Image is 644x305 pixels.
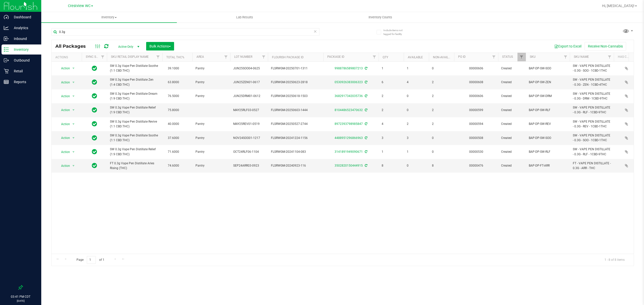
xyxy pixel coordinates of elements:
span: SW 0.3g Vape Pen Distillate Soothe (1:1 CBD:THC) [110,133,159,143]
inline-svg: Inbound [4,36,9,41]
span: 40.0000 [165,120,182,128]
span: In Sync [92,148,97,155]
span: Created [501,136,523,140]
span: Created [501,66,523,71]
span: 0 [407,94,426,98]
span: 8 [432,163,451,168]
a: SKU [530,55,536,59]
a: Filter [517,53,526,61]
span: Pantry [195,94,227,98]
span: Sync from Compliance System [364,136,367,140]
a: Package ID [327,55,344,59]
span: 2 [432,80,451,85]
span: 39.1000 [165,65,182,72]
span: In Sync [92,107,97,114]
span: SW 0.3g Vape Pen Distillate Dream (1:9 CBD:THC) [110,91,159,101]
span: select [70,162,77,169]
a: SKU Retail Display Name [111,55,149,59]
a: Qty [383,56,388,59]
span: 0 [432,66,451,71]
span: select [70,65,77,72]
label: Pin the sidebar to full width on large screens [18,285,23,290]
span: Action [57,107,70,114]
input: 1 [87,256,96,264]
span: JUN25SOO04-0625 [233,66,265,71]
span: select [70,107,77,114]
a: Inventory Counts [312,12,448,23]
a: Area [196,55,204,59]
span: Action [57,65,70,72]
span: FLSRWGM-20250701-1311 [271,66,320,71]
span: 2 [407,122,426,126]
span: Action [57,162,70,169]
span: SEP24ARR03-0923 [233,163,265,168]
span: 2 [382,108,401,113]
span: 0 [432,149,451,154]
span: SW - VAPE PEN DISTILLATE - 0.3G - RLF - 1CBD-9THC [573,105,611,115]
a: Inventory [41,12,177,23]
p: Inventory [9,46,39,53]
a: 00000594 [469,122,483,126]
span: Created [501,108,523,113]
span: SW - VAPE PEN DISTILLATE - 0.3G - SOO - 1CBD-1THC [573,133,611,143]
p: Reports [9,79,39,85]
span: All Packages [55,43,91,49]
span: Lab Results [229,15,260,20]
a: Filter [99,53,107,61]
span: Created [501,94,523,98]
span: SW - VAPE PEN DISTILLATE - 0.3G - DRM - 1CBD-9THC [573,91,611,101]
inline-svg: Outbound [4,58,9,63]
span: Sync from Compliance System [364,122,367,126]
a: Lot Number [234,55,252,59]
a: Available [408,56,423,59]
span: BAP-DP-SW-SOO [529,66,567,71]
span: select [70,121,77,128]
span: SW 0.3g Vape Pen Distillate Relief (1:9 CBD:THC) [110,105,159,115]
span: 76.5000 [165,92,182,100]
span: BAP-DP-SW-SOO [529,136,567,140]
span: 0 [407,163,426,168]
a: PO ID [458,55,466,59]
a: Sync Status [86,55,105,59]
th: Has COA [614,53,639,62]
a: Filter [154,53,162,61]
span: Created [501,122,523,126]
a: 8972393798985847 [335,122,363,126]
span: Crestview WC [68,4,91,8]
span: OCT24RLF06-1104 [233,149,265,154]
span: Created [501,149,523,154]
span: FT 0.3g Vape Pen Distillate Aries Rising (THC) [110,161,159,171]
span: Sync from Compliance System [364,108,367,112]
span: 37.6000 [165,134,182,142]
span: FLSRWGM-20241104-083 [271,149,320,154]
a: 3141891949090671 [335,150,363,154]
p: [DATE] [2,299,39,303]
a: 00000476 [469,164,483,167]
span: 1 [407,66,426,71]
span: Bulk Actions [149,44,171,48]
inline-svg: Dashboard [4,15,9,20]
span: FLSRWGM-20250618-1503 [271,94,320,98]
button: Bulk Actions [146,42,174,50]
span: In Sync [92,134,97,141]
span: 2 [382,94,401,98]
span: In Sync [92,92,97,99]
p: Dashboard [9,14,39,20]
span: BAP-DP-SW-RLF [529,149,567,154]
p: Outbound [9,57,39,63]
span: SW - VAPE PEN DISTILLATE - 0.3G - ZEN - 1CBD-4THC [573,77,611,87]
span: Clear [313,28,317,35]
span: SW 0.3g Vape Pen Distillate Revive (1:1 CBD:THC) [110,119,159,129]
inline-svg: Reports [4,79,9,84]
span: 4 [382,122,401,126]
a: 00000608 [469,80,483,84]
span: Action [57,79,70,86]
a: 8104486523470632 [335,108,363,112]
a: 00000606 [469,67,483,70]
span: Created [501,163,523,168]
span: SW 0.3g Vape Pen Distillate Soothe (1:1 CBD:THC) [110,64,159,73]
span: 75.8000 [165,107,182,114]
span: 0 [407,108,426,113]
a: 00000599 [469,108,483,112]
a: Non-Available [433,56,455,59]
